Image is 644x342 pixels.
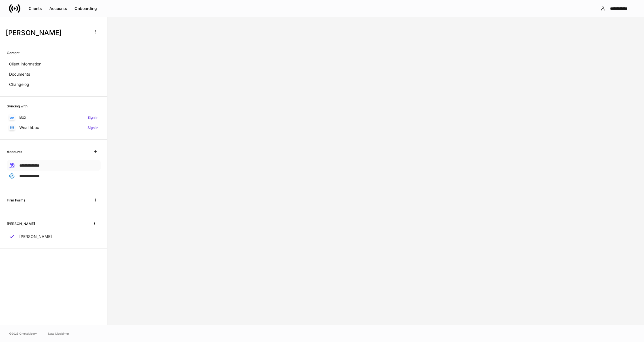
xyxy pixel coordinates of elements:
[9,331,37,336] span: © 2025 OneAdvisory
[19,114,26,120] p: Box
[7,69,101,79] a: Documents
[49,7,67,10] div: Accounts
[7,231,101,242] a: [PERSON_NAME]
[7,221,35,226] h6: [PERSON_NAME]
[46,4,71,13] button: Accounts
[88,125,98,130] h6: Sign in
[88,115,98,120] h6: Sign in
[7,59,101,69] a: Client information
[25,4,46,13] button: Clients
[9,82,29,87] p: Changelog
[9,61,41,67] p: Client information
[7,112,101,122] a: BoxSign in
[7,149,22,154] h6: Accounts
[10,116,14,119] img: oYqM9ojoZLfzCHUefNbBcWHcyDPbQKagtYciMC8pFl3iZXy3dU33Uwy+706y+0q2uJ1ghNQf2OIHrSh50tUd9HaB5oMc62p0G...
[9,71,30,77] p: Documents
[71,4,101,13] button: Onboarding
[7,79,101,90] a: Changelog
[7,197,25,203] h6: Firm Forms
[75,7,97,10] div: Onboarding
[7,103,27,109] h6: Syncing with
[7,122,101,133] a: WealthboxSign in
[48,331,69,336] a: Data Disclaimer
[29,7,42,10] div: Clients
[7,50,20,56] h6: Content
[19,125,39,130] p: Wealthbox
[19,234,52,239] p: [PERSON_NAME]
[6,28,88,37] h3: [PERSON_NAME]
